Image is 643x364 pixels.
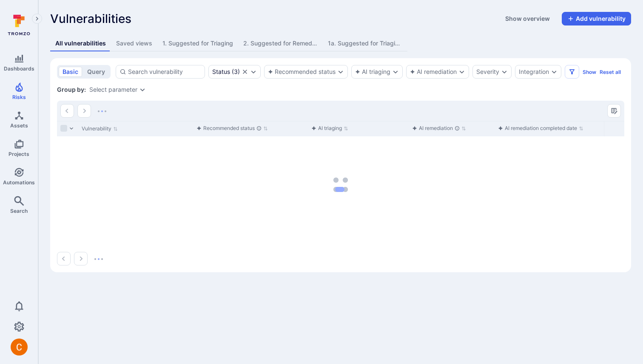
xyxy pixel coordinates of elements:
span: Vulnerabilities [50,12,131,25]
div: AI remediation [412,124,460,133]
div: Recommended status [196,124,262,133]
button: Expand dropdown [501,68,508,75]
button: Reset all [600,69,621,75]
button: Select parameter [89,86,137,93]
div: AI triaging [311,124,342,133]
button: Sort by Vulnerability [82,125,118,132]
span: Group by: [57,85,86,94]
div: grouping parameters [89,86,146,93]
span: Risks [12,94,26,100]
div: 2. Suggested for Remediation [243,39,318,48]
button: Status(3) [212,68,240,75]
span: Assets [10,122,28,129]
span: Search [10,208,28,214]
button: Go to the next page [77,104,91,118]
input: Search vulnerability [128,68,201,76]
button: Clear selection [242,68,248,75]
button: Filters [565,65,579,79]
button: Go to the previous page [57,252,71,265]
button: Integration [519,68,549,75]
span: Automations [3,179,35,186]
img: ACg8ocJuq_DPPTkXyD9OlTnVLvDrpObecjcADscmEHLMiTyEnTELew=s96-c [11,339,28,356]
button: Expand navigation menu [32,14,42,24]
div: AI remediation completed date [498,124,577,133]
button: Sort by function header() { return /*#__PURE__*/react__WEBPACK_IMPORTED_MODULE_0__.createElement(... [412,125,466,132]
button: Go to the previous page [60,104,74,118]
div: All vulnerabilities [55,39,106,48]
button: Expand dropdown [337,68,344,75]
button: AI remediation [410,68,457,75]
button: Sort by function header() { return /*#__PURE__*/react__WEBPACK_IMPORTED_MODULE_0__.createElement(... [311,125,348,132]
button: Expand dropdown [250,68,257,75]
div: assets tabs [50,36,631,51]
button: basic [59,67,82,77]
button: Expand dropdown [392,68,399,75]
button: query [83,67,109,77]
div: ( 3 ) [212,68,240,75]
div: Camilo Rivera [11,339,28,356]
button: Severity [476,68,499,75]
div: 1a. Suggested for Triaging - codeql [328,39,402,48]
button: Add vulnerability [562,12,631,25]
img: Loading... [98,110,106,112]
button: Show overview [500,12,555,25]
div: Saved views [116,39,152,48]
div: 1. Suggested for Triaging [162,39,233,48]
button: Recommended status [268,68,336,75]
button: Expand dropdown [551,68,558,75]
button: Expand dropdown [139,86,146,93]
button: Sort by function header() { return /*#__PURE__*/react__WEBPACK_IMPORTED_MODULE_0__.createElement(... [498,125,583,132]
button: Sort by function header() { return /*#__PURE__*/react__WEBPACK_IMPORTED_MODULE_0__.createElement(... [196,125,268,132]
div: Status [212,68,230,75]
button: Manage columns [607,104,621,118]
button: Show [583,69,596,75]
button: Go to the next page [74,252,88,265]
button: Expand dropdown [458,68,465,75]
span: Select all rows [60,125,67,132]
span: Projects [9,151,29,157]
i: Expand navigation menu [34,15,40,23]
button: AI triaging [355,68,390,75]
span: Dashboards [4,65,34,72]
img: Loading... [94,258,103,260]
